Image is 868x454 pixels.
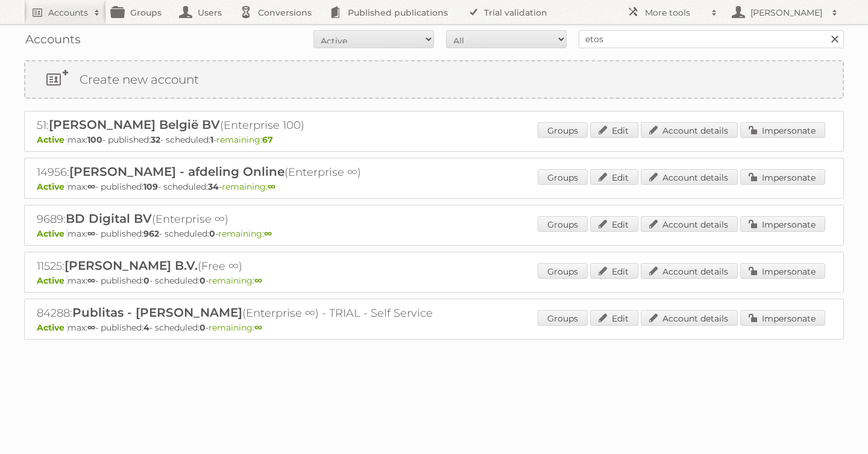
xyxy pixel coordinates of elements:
[87,322,95,333] strong: ∞
[143,322,149,333] strong: 4
[740,122,825,138] a: Impersonate
[216,134,273,145] span: remaining:
[590,310,638,326] a: Edit
[64,258,198,273] span: [PERSON_NAME] B.V.
[66,211,152,226] span: BD Digital BV
[641,263,738,279] a: Account details
[87,134,102,145] strong: 100
[37,275,831,286] p: max: - published: - scheduled: -
[538,310,588,326] a: Groups
[740,310,825,326] a: Impersonate
[218,228,272,239] span: remaining:
[538,169,588,185] a: Groups
[590,263,638,279] a: Edit
[37,258,459,274] h2: 11525: (Free ∞)
[69,164,285,179] span: [PERSON_NAME] - afdeling Online
[72,305,242,320] span: Publitas - [PERSON_NAME]
[87,181,95,192] strong: ∞
[37,228,68,239] span: Active
[143,228,159,239] strong: 962
[87,275,95,286] strong: ∞
[37,322,831,333] p: max: - published: - scheduled: -
[37,305,459,321] h2: 84288: (Enterprise ∞) - TRIAL - Self Service
[641,310,738,326] a: Account details
[740,263,825,279] a: Impersonate
[37,228,831,239] p: max: - published: - scheduled: -
[538,216,588,232] a: Groups
[538,122,588,138] a: Groups
[641,216,738,232] a: Account details
[49,117,220,132] span: [PERSON_NAME] België BV
[254,275,262,286] strong: ∞
[590,216,638,232] a: Edit
[747,7,826,19] h2: [PERSON_NAME]
[740,169,825,185] a: Impersonate
[37,211,459,227] h2: 9689: (Enterprise ∞)
[222,181,275,192] span: remaining:
[37,134,68,145] span: Active
[210,134,213,145] strong: 1
[37,134,831,145] p: max: - published: - scheduled: -
[209,228,215,239] strong: 0
[25,61,843,98] a: Create new account
[740,216,825,232] a: Impersonate
[268,181,275,192] strong: ∞
[208,181,219,192] strong: 34
[48,7,88,19] h2: Accounts
[209,275,262,286] span: remaining:
[590,122,638,138] a: Edit
[645,7,705,19] h2: More tools
[200,322,206,333] strong: 0
[37,181,68,192] span: Active
[37,322,68,333] span: Active
[641,122,738,138] a: Account details
[264,228,272,239] strong: ∞
[590,169,638,185] a: Edit
[538,263,588,279] a: Groups
[641,169,738,185] a: Account details
[151,134,160,145] strong: 32
[143,181,158,192] strong: 109
[209,322,262,333] span: remaining:
[37,164,459,180] h2: 14956: (Enterprise ∞)
[254,322,262,333] strong: ∞
[37,275,68,286] span: Active
[87,228,95,239] strong: ∞
[143,275,149,286] strong: 0
[37,117,459,133] h2: 51: (Enterprise 100)
[200,275,206,286] strong: 0
[262,134,273,145] strong: 67
[37,181,831,192] p: max: - published: - scheduled: -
